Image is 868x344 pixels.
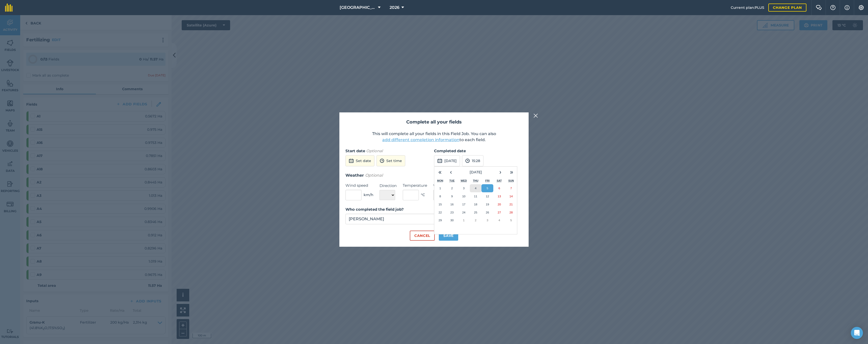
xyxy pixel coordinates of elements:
[493,192,505,200] button: 13 September 2025
[485,179,490,182] abbr: Friday
[345,118,523,126] h2: Complete all your fields
[421,192,425,198] span: ° C
[493,216,505,224] button: 4 October 2025
[498,203,501,206] abbr: 20 September 2025
[493,208,505,216] button: 27 September 2025
[475,186,476,190] abbr: 4 September 2025
[349,158,354,164] img: svg+xml;base64,PD94bWwgdmVyc2lvbj0iMS4wIiBlbmNvZGluZz0idXRmLTgiPz4KPCEtLSBHZW5lcmF0b3I6IEFkb2JlIE...
[434,208,446,216] button: 22 September 2025
[486,203,489,206] abbr: 19 September 2025
[439,231,458,241] button: Save
[434,167,445,178] button: «
[506,167,517,178] button: »
[446,200,458,208] button: 16 September 2025
[382,137,459,143] button: add different completion information
[434,184,446,192] button: 1 September 2025
[498,218,500,222] abbr: 4 October 2025
[486,195,489,198] abbr: 12 September 2025
[364,192,373,198] span: km/h
[470,192,482,200] button: 11 September 2025
[439,203,442,206] abbr: 15 September 2025
[470,184,482,192] button: 4 September 2025
[470,170,482,174] span: [DATE]
[481,184,493,192] button: 5 September 2025
[340,5,376,11] span: [GEOGRAPHIC_DATA]
[458,192,470,200] button: 10 September 2025
[533,113,538,119] img: svg+xml;base64,PHN2ZyB4bWxucz0iaHR0cDovL3d3dy53My5vcmcvMjAwMC9zdmciIHdpZHRoPSIyMiIgaGVpZ2h0PSIzMC...
[434,148,466,153] strong: Completed date
[481,192,493,200] button: 12 September 2025
[434,216,446,224] button: 29 September 2025
[481,200,493,208] button: 19 September 2025
[465,158,470,164] img: svg+xml;base64,PD94bWwgdmVyc2lvbj0iMS4wIiBlbmNvZGluZz0idXRmLTgiPz4KPCEtLSBHZW5lcmF0b3I6IEFkb2JlIE...
[451,186,453,190] abbr: 2 September 2025
[505,216,517,224] button: 5 October 2025
[434,155,460,166] button: [DATE]
[851,327,863,339] div: Open Intercom Messenger
[456,167,495,178] button: [DATE]
[768,4,806,12] a: Change plan
[731,5,764,10] span: Current plan : PLUS
[481,208,493,216] button: 26 September 2025
[450,203,454,206] abbr: 16 September 2025
[451,195,453,198] abbr: 9 September 2025
[437,179,443,182] abbr: Monday
[439,218,442,222] abbr: 29 September 2025
[462,211,466,214] abbr: 24 September 2025
[509,195,513,198] abbr: 14 September 2025
[446,192,458,200] button: 9 September 2025
[365,173,383,178] em: Optional
[858,5,864,10] img: A cog icon
[434,200,446,208] button: 15 September 2025
[470,216,482,224] button: 2 October 2025
[498,186,500,190] abbr: 6 September 2025
[439,195,441,198] abbr: 8 September 2025
[449,179,455,182] abbr: Tuesday
[481,216,493,224] button: 3 October 2025
[462,203,466,206] abbr: 17 September 2025
[446,184,458,192] button: 2 September 2025
[463,186,465,190] abbr: 3 September 2025
[458,216,470,224] button: 1 October 2025
[495,167,506,178] button: ›
[437,158,442,164] img: svg+xml;base64,PD94bWwgdmVyc2lvbj0iMS4wIiBlbmNvZGluZz0idXRmLTgiPz4KPCEtLSBHZW5lcmF0b3I6IEFkb2JlIE...
[458,200,470,208] button: 17 September 2025
[379,183,397,189] label: Direction
[380,158,384,164] img: svg+xml;base64,PD94bWwgdmVyc2lvbj0iMS4wIiBlbmNvZGluZz0idXRmLTgiPz4KPCEtLSBHZW5lcmF0b3I6IEFkb2JlIE...
[390,5,399,11] span: 2026
[473,179,478,182] abbr: Thursday
[410,231,435,241] button: Cancel
[474,211,477,214] abbr: 25 September 2025
[462,195,466,198] abbr: 10 September 2025
[434,192,446,200] button: 8 September 2025
[458,208,470,216] button: 24 September 2025
[445,167,456,178] button: ‹
[345,182,373,189] label: Wind speed
[508,179,514,182] abbr: Sunday
[463,218,465,222] abbr: 1 October 2025
[509,211,513,214] abbr: 28 September 2025
[376,155,405,166] button: Set time
[498,211,501,214] abbr: 27 September 2025
[487,186,488,190] abbr: 5 September 2025
[345,131,523,143] p: This will complete all your fields in this Field Job. You can also to each field.
[830,5,836,10] img: A question mark icon
[439,211,442,214] abbr: 22 September 2025
[345,207,404,212] strong: Who completed the field job?
[345,148,365,153] strong: Start date
[816,5,822,10] img: Two speech bubbles overlapping with the left bubble in the forefront
[475,218,476,222] abbr: 2 October 2025
[470,208,482,216] button: 25 September 2025
[505,208,517,216] button: 28 September 2025
[493,184,505,192] button: 6 September 2025
[486,211,489,214] abbr: 26 September 2025
[462,155,483,166] button: 15:28
[450,211,454,214] abbr: 23 September 2025
[450,218,454,222] abbr: 30 September 2025
[493,200,505,208] button: 20 September 2025
[845,5,850,11] img: svg+xml;base64,PHN2ZyB4bWxucz0iaHR0cDovL3d3dy53My5vcmcvMjAwMC9zdmciIHdpZHRoPSIxNyIgaGVpZ2h0PSIxNy...
[497,179,502,182] abbr: Saturday
[474,195,477,198] abbr: 11 September 2025
[509,203,513,206] abbr: 21 September 2025
[5,4,13,12] img: fieldmargin Logo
